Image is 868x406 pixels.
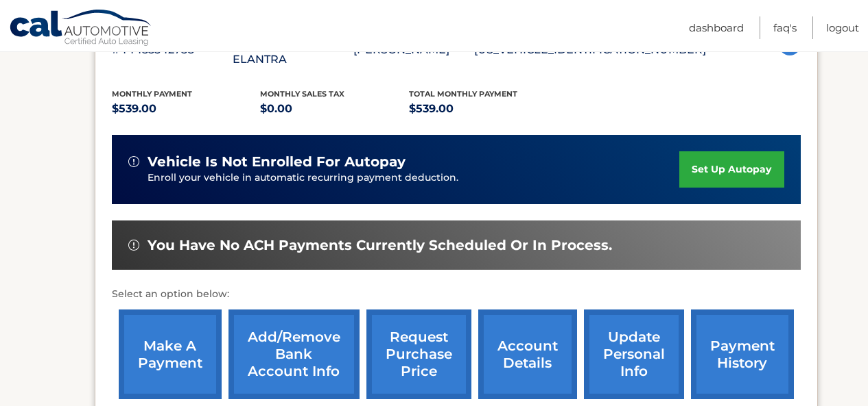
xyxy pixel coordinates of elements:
a: request purchase price [366,309,471,399]
a: Add/Remove bank account info [228,309,360,399]
span: You have no ACH payments currently scheduled or in process. [148,237,612,254]
img: alert-white.svg [128,240,139,251]
a: update personal info [584,309,684,399]
a: Dashboard [689,16,744,39]
img: alert-white.svg [128,156,139,167]
a: account details [478,309,577,399]
a: Logout [826,16,859,39]
a: Cal Automotive [9,9,153,49]
p: $0.00 [260,99,409,118]
a: make a payment [119,309,222,399]
a: payment history [691,309,794,399]
span: Monthly Payment [112,89,192,99]
span: Total Monthly Payment [409,89,517,99]
span: vehicle is not enrolled for autopay [148,153,406,170]
p: Select an option below: [112,286,801,303]
p: Enroll your vehicle in automatic recurring payment deduction. [148,170,680,186]
a: set up autopay [679,151,784,188]
p: $539.00 [409,99,558,118]
a: FAQ's [773,16,797,39]
p: $539.00 [112,99,261,118]
span: Monthly sales Tax [260,89,344,99]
